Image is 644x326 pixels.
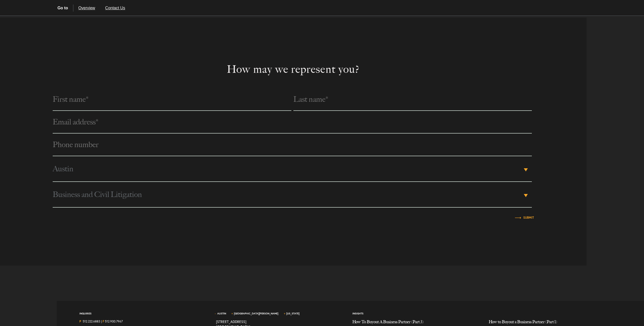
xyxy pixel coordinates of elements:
[217,312,226,315] a: Austin
[79,312,91,319] span: Inquiries
[57,5,73,12] span: Go to
[53,156,522,181] span: Austin
[83,319,100,323] a: Call us at 5122226883
[73,5,100,12] a: 1 / 2
[53,88,291,111] input: First name*
[286,312,299,315] a: [US_STATE]
[100,5,130,12] a: 2 / 2
[53,182,522,207] span: Business and Civil Litigation
[523,216,534,219] input: Submit
[53,111,532,134] input: Email address*
[293,88,532,111] input: Last name*
[103,319,104,323] strong: F
[53,134,532,156] input: Phone number
[524,168,528,171] b: ▾
[524,194,528,197] b: ▾
[352,312,363,315] a: Insights
[79,319,81,323] strong: P
[101,319,102,324] span: |
[234,312,278,315] a: [GEOGRAPHIC_DATA][PERSON_NAME]
[53,63,534,76] h2: How may we represent you?
[105,319,123,323] a: 512.900.7967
